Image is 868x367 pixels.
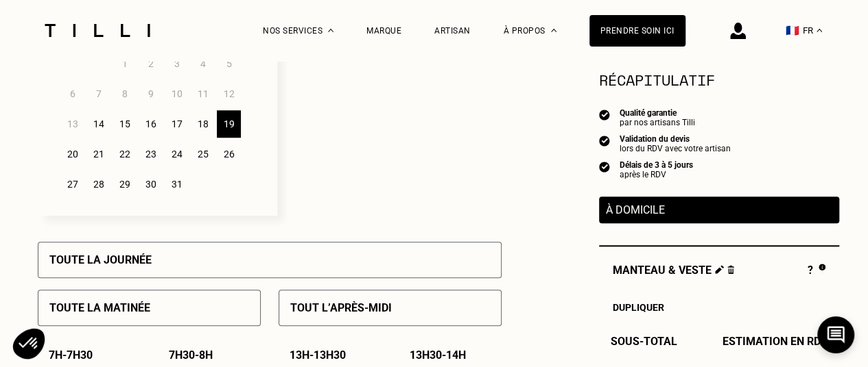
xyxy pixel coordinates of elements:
[191,140,215,168] div: 25
[551,29,556,32] img: Menu déroulant à propos
[620,134,731,144] div: Validation du devis
[606,203,832,216] p: À domicile
[49,349,93,362] p: 7h - 7h30
[191,110,215,138] div: 18
[366,26,401,36] a: Marque
[620,108,695,118] div: Qualité garantie
[139,110,163,138] div: 16
[808,264,825,279] div: ?
[613,302,825,313] div: Dupliquer
[169,349,213,362] p: 7h30 - 8h
[113,140,137,168] div: 22
[410,349,466,362] p: 13h30 - 14h
[86,140,110,168] div: 21
[86,110,110,138] div: 14
[165,170,189,198] div: 31
[620,144,731,153] div: lors du RDV avec votre artisan
[715,265,724,274] img: Éditer
[60,170,84,198] div: 27
[599,68,839,91] section: Récapitulatif
[817,29,822,32] img: menu déroulant
[723,335,828,348] span: Estimation en RDV
[599,335,839,348] div: Sous-Total
[49,301,150,314] p: Toute la matinée
[139,140,163,168] div: 23
[599,134,610,147] img: icon list info
[49,253,152,266] p: Toute la journée
[613,264,735,279] span: Manteau & veste
[290,349,346,362] p: 13h - 13h30
[589,15,685,47] a: Prendre soin ici
[730,23,746,39] img: icône connexion
[217,140,241,168] div: 26
[217,110,241,138] div: 19
[620,118,695,127] div: par nos artisans Tilli
[139,170,163,198] div: 30
[727,265,735,274] img: Supprimer
[40,24,155,37] img: Logo du service de couturière Tilli
[620,170,693,179] div: après le RDV
[165,140,189,168] div: 24
[86,170,110,198] div: 28
[786,24,799,37] span: 🇫🇷
[620,160,693,170] div: Délais de 3 à 5 jours
[113,110,137,138] div: 15
[290,301,392,314] p: Tout l’après-midi
[328,29,333,32] img: Menu déroulant
[60,140,84,168] div: 20
[599,108,610,121] img: icon list info
[434,26,471,36] a: Artisan
[113,170,137,198] div: 29
[165,110,189,138] div: 17
[599,160,610,173] img: icon list info
[819,264,825,270] img: Pourquoi le prix est indéfini ?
